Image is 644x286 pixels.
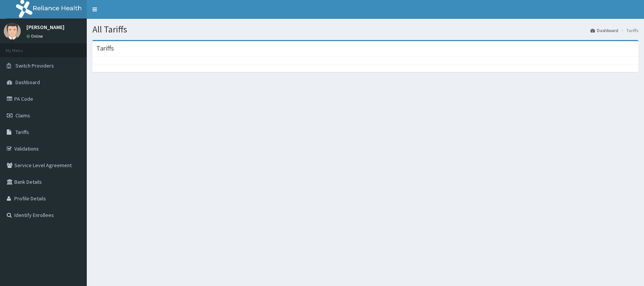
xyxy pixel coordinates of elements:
[92,25,638,34] h1: All Tariffs
[4,23,21,40] img: User Image
[26,25,65,30] p: [PERSON_NAME]
[15,62,54,69] span: Switch Providers
[590,27,618,34] a: Dashboard
[26,34,45,39] a: Online
[15,112,30,119] span: Claims
[15,79,40,86] span: Dashboard
[619,27,638,34] li: Tariffs
[15,129,29,135] span: Tariffs
[96,45,114,52] h3: Tariffs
